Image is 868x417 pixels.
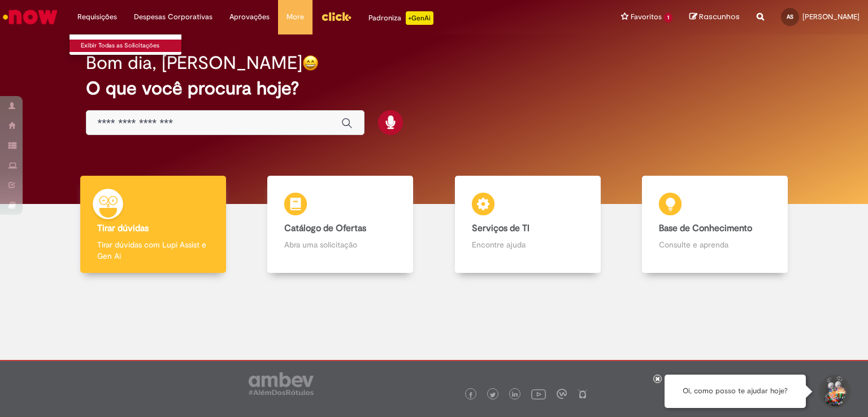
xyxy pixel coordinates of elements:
[817,375,851,409] button: Iniciar Conversa de Suporte
[86,53,302,73] h2: Bom dia, [PERSON_NAME]
[557,389,567,399] img: logo_footer_workplace.png
[665,375,806,408] div: Oi, como posso te ajudar hoje?
[59,176,247,273] a: Tirar dúvidas Tirar dúvidas com Lupi Assist e Gen Ai
[69,34,182,55] ul: Requisições
[97,239,209,262] p: Tirar dúvidas com Lupi Assist e Gen Ai
[689,12,740,23] a: Rascunhos
[249,372,314,395] img: logo_footer_ambev_rotulo_gray.png
[86,79,783,98] h2: O que você procura hoje?
[622,176,809,273] a: Base de Conhecimento Consulte e aprenda
[1,6,59,28] img: ServiceNow
[659,239,771,250] p: Consulte e aprenda
[287,11,304,23] span: More
[490,392,496,398] img: logo_footer_twitter.png
[512,392,518,398] img: logo_footer_linkedin.png
[531,386,546,401] img: logo_footer_youtube.png
[578,389,588,399] img: logo_footer_naosei.png
[247,176,435,273] a: Catálogo de Ofertas Abra uma solicitação
[664,13,672,23] span: 1
[472,239,584,250] p: Encontre ajuda
[134,11,212,23] span: Despesas Corporativas
[77,11,117,23] span: Requisições
[229,11,270,23] span: Aprovações
[97,223,149,234] b: Tirar dúvidas
[406,11,433,25] p: +GenAi
[284,239,396,250] p: Abra uma solicitação
[802,12,860,21] span: [PERSON_NAME]
[368,11,433,25] div: Padroniza
[302,55,319,71] img: happy-face.png
[699,11,740,22] span: Rascunhos
[321,8,351,25] img: click_logo_yellow_360x200.png
[659,223,752,234] b: Base de Conhecimento
[70,40,194,52] a: Exibir Todas as Solicitações
[787,13,793,20] span: AS
[434,176,622,273] a: Serviços de TI Encontre ajuda
[472,223,530,234] b: Serviços de TI
[284,223,366,234] b: Catálogo de Ofertas
[468,392,474,398] img: logo_footer_facebook.png
[631,11,662,23] span: Favoritos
